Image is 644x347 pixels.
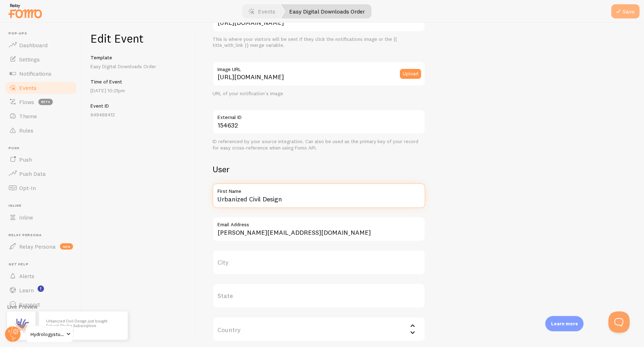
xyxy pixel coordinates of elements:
span: Push [9,146,77,151]
label: City [213,250,425,275]
p: 849488412 [90,111,187,118]
svg: <p>Watch New Feature Tutorials!</p> [38,286,44,292]
span: Support [19,301,40,308]
img: fomo-relay-logo-orange.svg [7,2,43,20]
a: Theme [4,109,77,123]
span: Hydrologystudio [31,330,64,338]
h1: Edit Event [90,31,187,46]
span: Alerts [19,272,34,280]
a: Inline [4,210,77,224]
span: Dashboard [19,42,48,49]
span: Push [19,156,32,163]
a: Events [4,81,77,95]
div: URL of your notification's image [213,91,425,97]
span: Events [19,84,37,91]
span: Learn [19,287,34,294]
span: Notifications [19,70,51,77]
span: Rules [19,127,33,134]
div: Learn more [545,316,584,331]
div: ID referenced by your source integration. Can also be used as the primary key of your record for ... [213,139,425,151]
span: Flows [19,98,34,105]
span: Settings [19,56,40,63]
a: Flows beta [4,95,77,109]
a: Learn [4,283,77,297]
h5: Time of Event [90,78,187,85]
button: Upload [400,69,421,79]
span: Relay Persona [9,233,77,238]
span: Pop-ups [9,31,77,36]
span: Relay Persona [19,243,56,250]
a: Relay Persona new [4,239,77,254]
a: Opt-In [4,181,77,195]
span: beta [38,99,53,105]
p: Learn more [551,320,578,327]
a: Push [4,152,77,167]
a: Rules [4,123,77,137]
h2: User [213,164,425,175]
h5: Template [90,54,187,61]
span: new [60,243,73,250]
div: This is where your visitors will be sent if they click the notifications image or the {{ title_wi... [213,36,425,49]
span: Theme [19,113,37,120]
p: Easy Digital Downloads Order [90,63,187,70]
span: Get Help [9,262,77,267]
label: External ID [213,109,425,121]
a: Push Data [4,167,77,181]
span: Push Data [19,170,46,177]
label: First Name [213,183,425,195]
a: Dashboard [4,38,77,52]
label: State [213,283,425,308]
span: Inline [19,214,33,221]
label: Email Address [213,217,425,229]
a: Support [4,297,77,311]
label: Image URL [213,61,425,74]
a: Hydrologystudio [26,326,73,343]
a: Notifications [4,66,77,81]
a: Settings [4,52,77,66]
h5: Event ID [90,103,187,109]
span: Inline [9,204,77,208]
span: Opt-In [19,184,36,191]
a: Alerts [4,269,77,283]
p: [DATE] 10:21pm [90,87,187,94]
iframe: Help Scout Beacon - Open [609,311,630,333]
